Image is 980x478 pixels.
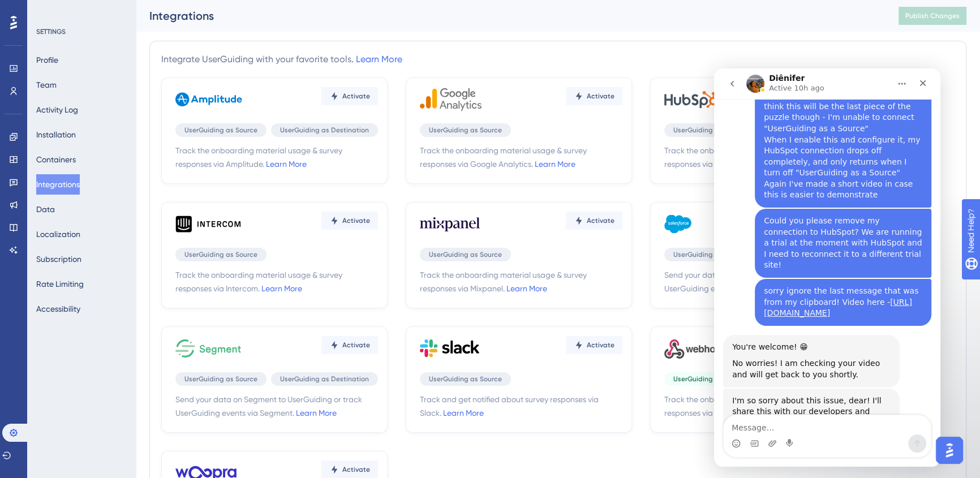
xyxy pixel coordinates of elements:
[429,250,502,259] span: UserGuiding as Source
[429,126,502,135] span: UserGuiding as Source
[175,268,378,295] span: Track the onboarding material usage & survey responses via Intercom.
[36,124,76,145] button: Installation
[673,374,746,384] span: UserGuiding as Source
[27,3,71,16] span: Need Help?
[566,212,622,230] button: Activate
[673,250,746,259] span: UserGuiding as Source
[342,92,370,101] span: Activate
[36,174,80,195] button: Integrations
[36,75,57,95] button: Team
[664,144,867,171] span: Track the onboarding material usage & survey responses via HubSpot.
[36,50,58,70] button: Profile
[342,341,370,350] span: Activate
[905,11,960,20] span: Publish Changes
[664,393,867,420] span: Track the onboarding material usage & survey responses via Webhooks.
[673,126,746,135] span: UserGuiding as Source
[36,224,80,244] button: Localization
[443,408,484,417] a: Learn More
[175,144,378,171] span: Track the onboarding material usage & survey responses via Amplitude.
[36,299,80,319] button: Accessibility
[149,8,870,24] div: Integrations
[280,126,369,135] span: UserGuiding as Destination
[321,336,378,354] button: Activate
[566,87,622,105] button: Activate
[587,341,614,350] span: Activate
[321,212,378,230] button: Activate
[36,149,76,170] button: Containers
[566,336,622,354] button: Activate
[899,7,966,25] button: Publish Changes
[506,284,547,293] a: Learn More
[36,100,78,120] button: Activity Log
[420,393,622,420] span: Track and get notified about survey responses via Slack.
[280,374,369,384] span: UserGuiding as Destination
[184,250,257,259] span: UserGuiding as Source
[261,284,302,293] a: Learn More
[932,433,966,467] iframe: UserGuiding AI Assistant Launcher
[175,393,378,420] span: Send your data on Segment to UserGuiding or track UserGuiding events via Segment.
[266,160,307,169] a: Learn More
[184,126,257,135] span: UserGuiding as Source
[535,160,575,169] a: Learn More
[36,199,55,219] button: Data
[296,408,337,417] a: Learn More
[714,68,940,467] iframe: Intercom live chat
[321,87,378,105] button: Activate
[420,144,622,171] span: Track the onboarding material usage & survey responses via Google Analytics.
[587,216,614,225] span: Activate
[429,374,502,384] span: UserGuiding as Source
[36,274,84,294] button: Rate Limiting
[342,465,370,474] span: Activate
[356,54,402,64] a: Learn More
[36,27,128,36] div: SETTINGS
[420,268,622,295] span: Track the onboarding material usage & survey responses via Mixpanel.
[664,268,867,295] span: Send your data on Salesforce to UserGuiding or track UserGuiding events via Salesforce.
[342,216,370,225] span: Activate
[161,53,402,66] div: Integrate UserGuiding with your favorite tools.
[36,249,81,269] button: Subscription
[587,92,614,101] span: Activate
[184,374,257,384] span: UserGuiding as Source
